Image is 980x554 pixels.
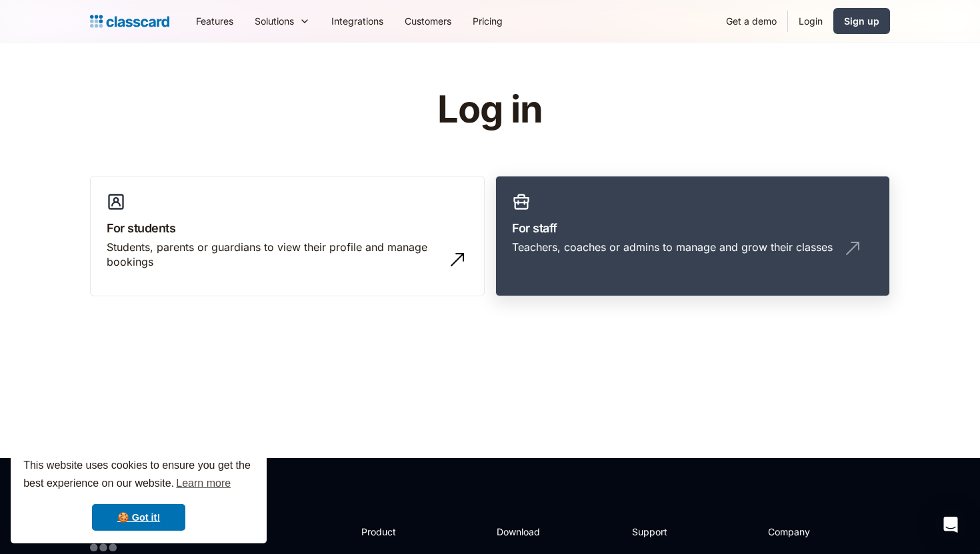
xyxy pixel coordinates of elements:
[107,219,468,237] h3: For students
[279,89,702,131] h1: Log in
[497,525,551,539] h2: Download
[833,8,890,34] a: Sign up
[844,14,879,28] div: Sign up
[788,6,833,36] a: Login
[512,240,833,254] div: Teachers, coaches or admins to manage and grow their classes
[92,504,185,531] a: dismiss cookie message
[632,525,686,539] h2: Support
[715,6,787,36] a: Get a demo
[90,176,485,297] a: For studentsStudents, parents or guardians to view their profile and manage bookings
[768,525,857,539] h2: Company
[321,6,394,36] a: Integrations
[107,240,441,270] div: Students, parents or guardians to view their profile and manage bookings
[394,6,462,36] a: Customers
[512,219,873,237] h3: For staff
[255,14,294,28] div: Solutions
[495,176,890,297] a: For staffTeachers, coaches or admins to manage and grow their classes
[11,445,267,543] div: cookieconsent
[462,6,513,36] a: Pricing
[90,12,169,31] a: Logo
[23,457,254,493] span: This website uses cookies to ensure you get the best experience on our website.
[185,6,244,36] a: Features
[361,525,433,539] h2: Product
[244,6,321,36] div: Solutions
[174,473,233,493] a: learn more about cookies
[935,509,967,541] div: Open Intercom Messenger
